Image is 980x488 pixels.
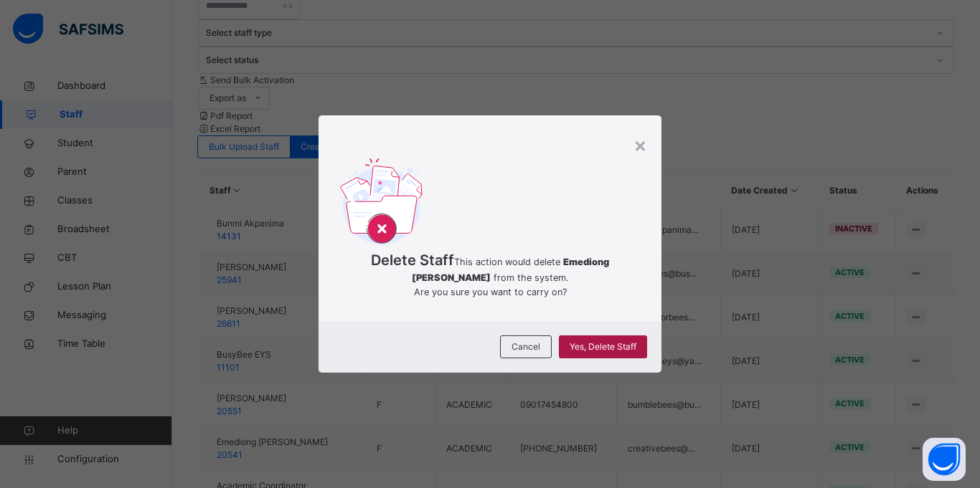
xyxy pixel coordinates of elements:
span: This action would delete from the system. Are you sure you want to carry on? [412,257,610,297]
div: × [633,130,647,160]
button: Open asap [923,438,966,481]
span: Delete Staff [371,252,454,269]
span: Cancel [512,340,540,353]
span: Yes, Delete Staff [570,340,636,353]
img: delet-svg.b138e77a2260f71d828f879c6b9dcb76.svg [340,158,423,249]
